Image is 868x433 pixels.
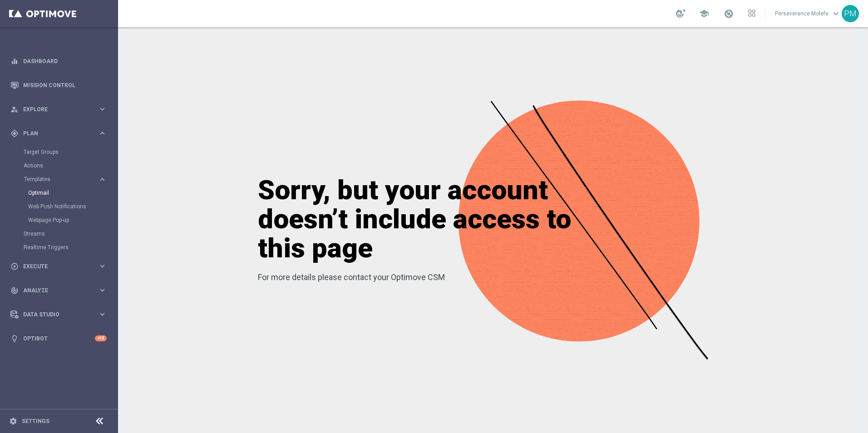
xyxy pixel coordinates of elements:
div: Target Groups [24,145,117,159]
a: Perseverance Molefekeyboard_arrow_down [774,7,842,20]
div: Explore [10,105,98,113]
div: Templates [24,177,98,182]
button: track_changes Analyze keyboard_arrow_right [10,287,107,294]
button: Templates keyboard_arrow_right [24,176,107,183]
i: keyboard_arrow_right [98,105,107,113]
div: Streams [24,227,117,241]
i: keyboard_arrow_right [98,310,107,319]
button: Data Studio keyboard_arrow_right [10,311,107,318]
a: Dashboard [23,49,107,73]
p: For more details please contact your Optimove CSM [258,272,607,283]
div: Execute [10,262,98,271]
div: Web Push Notifications [28,200,117,213]
a: Actions [24,162,94,169]
span: Execute [23,264,98,269]
a: Target Groups [24,148,94,156]
button: play_circle_outline Execute keyboard_arrow_right [10,263,107,270]
i: keyboard_arrow_right [98,262,107,271]
span: Analyze [23,288,98,293]
i: equalizer [10,57,19,65]
div: +10 [95,335,107,341]
div: Data Studio [10,310,98,319]
i: play_circle_outline [10,262,19,271]
div: Optibot [10,326,107,350]
a: Streams [24,230,94,237]
div: Plan [10,129,98,138]
div: Webpage Pop-up [28,213,117,227]
a: Web Push Notifications [28,203,94,210]
button: person_search Explore keyboard_arrow_right [10,106,107,113]
h1: Sorry, but your account doesn’t include access to this page [258,176,607,263]
div: Realtime Triggers [24,241,117,254]
span: Templates [24,177,89,182]
i: keyboard_arrow_right [98,175,107,184]
a: Optimail [28,189,94,197]
span: Explore [23,107,98,112]
button: gps_fixed Plan keyboard_arrow_right [10,130,107,137]
a: Settings [22,418,49,424]
div: Optimail [28,186,117,200]
div: Templates [24,172,117,227]
a: Mission Control [23,73,107,97]
i: settings [9,417,17,425]
i: keyboard_arrow_right [98,286,107,295]
span: Data Studio [23,312,98,317]
span: keyboard_arrow_down [831,9,841,19]
div: Actions [24,159,117,172]
button: equalizer Dashboard [10,58,107,65]
a: Optibot [23,326,95,350]
div: Analyze [10,286,98,295]
i: lightbulb [10,335,19,343]
span: Plan [23,131,98,136]
button: Mission Control [10,82,107,89]
a: Realtime Triggers [24,244,94,251]
span: school [699,9,709,19]
div: Mission Control [10,73,107,97]
a: Webpage Pop-up [28,216,94,224]
i: track_changes [10,286,19,295]
div: PM [842,5,859,22]
button: lightbulb Optibot +10 [10,335,107,342]
i: person_search [10,105,19,113]
i: gps_fixed [10,129,19,138]
i: keyboard_arrow_right [98,129,107,138]
div: Dashboard [10,49,107,73]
